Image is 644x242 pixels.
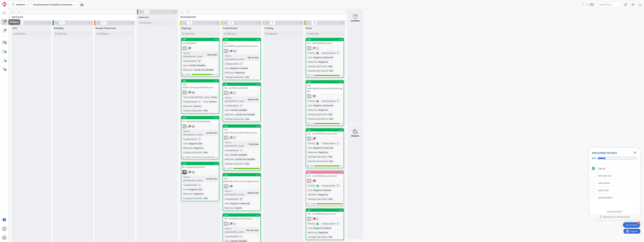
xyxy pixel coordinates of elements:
div: Registo Civil [188,142,203,145]
div: 925 - prjRCOM_IESGeracaoCodigosAcesso [223,176,260,183]
span: : [328,117,328,121]
div: Outros [193,104,202,108]
div: 125 [306,81,344,83]
div: Area [307,188,312,192]
div: 161 [224,83,260,85]
span: : [229,108,230,112]
div: 94d 7h 45m [247,56,260,59]
div: Invite Members [598,196,613,199]
div: Milestone [182,104,193,108]
div: Complexidade [224,149,238,152]
span: : [317,108,318,112]
div: RB [306,137,344,141]
div: 149274 - wsSICRIMRequerimentoRC [306,171,344,178]
div: Milestone [182,68,193,72]
span: 1 [230,185,233,187]
div: 124 [306,129,344,131]
div: 394 [183,39,219,41]
div: Registos [318,150,329,154]
span: : [229,153,230,157]
div: 125 [308,81,344,83]
div: 220 [224,174,260,176]
div: Add a Board [598,181,610,185]
div: Sim [203,196,208,200]
div: Autenticação Externa [307,117,328,121]
span: 1 / 1 [310,74,313,77]
div: 124 [308,129,344,131]
span: : [238,149,239,152]
div: Registos [193,192,204,196]
div: Checklist Container [589,148,640,220]
span: : [238,197,239,201]
div: 118 - wsRCOMEOLPesquisaCentroArbitragem [306,83,344,93]
span: : [193,146,193,150]
span: : [234,206,235,210]
span: : [205,177,205,180]
div: LS [181,170,219,174]
div: 112 [181,116,219,119]
div: Sim [203,151,208,154]
b: Development & Quality Assurance [33,3,72,6]
div: RB [182,46,187,50]
span: 5 [230,136,233,138]
span: : [315,51,315,55]
span: : [203,151,203,154]
span: : [188,188,188,191]
div: 87 - wsICNotificaElegibilidade [181,119,219,123]
div: 149 [308,171,344,173]
div: BS [182,90,187,95]
div: Welcome Tour is incomplete. [591,172,639,179]
div: 124116 - wsRCOMEOLPesquisaCAEs [306,129,344,136]
div: 186 [183,80,219,82]
div: 161 [223,83,260,86]
div: Sim [328,65,333,68]
div: Complexidade [321,51,335,55]
div: BS [224,49,228,53]
span: : [244,162,245,165]
span: : [206,53,206,56]
div: Sim [328,69,334,72]
span: : [317,60,318,64]
span: : [197,100,197,103]
div: Autenticação Externa [307,159,328,163]
div: 1d 19h 43m [205,131,218,135]
div: Time in [GEOGRAPHIC_DATA] [182,51,206,58]
span: : [193,104,193,108]
div: Complexidade [321,184,335,187]
div: 116 - wsRCOMEOLPesquisaCAEs [306,131,344,136]
span: Add Card... [58,32,68,35]
div: Milestone [224,206,234,210]
div: Sim [245,75,250,79]
div: Cartão Cidadão [230,153,248,157]
div: Catalogo Aplicações [182,196,203,200]
div: Milestone [307,150,317,154]
div: Milestone [307,193,317,196]
span: : [327,113,328,116]
div: Sim [203,109,208,112]
div: Complexidade [182,100,197,103]
div: Cartão Cidadão [230,108,248,112]
div: Milestone [224,71,234,74]
div: Registo Comercial [230,202,251,205]
div: 95d 6h 54m [247,191,260,195]
span: : [193,68,193,72]
div: Cartão de Cidadão [193,68,214,72]
div: RB [306,46,344,50]
span: : [197,59,197,63]
span: Support [7,0,14,4]
span: : [197,183,197,187]
div: Complexidade [224,197,238,201]
div: Time in [GEOGRAPHIC_DATA] [182,95,210,99]
span: : [244,75,245,79]
div: Registos [235,71,246,74]
span: : [312,56,313,59]
div: 149 [306,171,344,174]
div: Area [224,153,229,157]
span: : [246,56,247,59]
div: RB [224,184,228,188]
div: Cartão Cidadão [188,64,206,67]
div: Catalogo Aplicações [307,65,327,68]
span: : [327,197,328,201]
a: 125118 - wsRCOMEOLPesquisaCentroArbitragemRBPriority:Complexidade:Area:Registo ComercialMilestone... [306,80,344,126]
span: : [312,188,313,192]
